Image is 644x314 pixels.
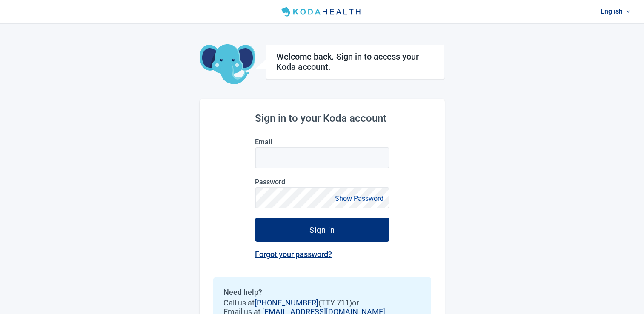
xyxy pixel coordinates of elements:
[255,112,389,124] h2: Sign in to your Koda account
[276,51,434,72] h1: Welcome back. Sign in to access your Koda account.
[626,9,630,14] span: down
[332,193,386,204] button: Show Password
[255,218,389,242] button: Sign in
[200,44,255,85] img: Koda Elephant
[255,298,318,307] a: [PHONE_NUMBER]
[223,298,421,307] span: Call us at (TTY 711) or
[255,178,389,186] label: Password
[597,4,634,18] a: Current language: English
[223,288,421,297] h2: Need help?
[255,138,389,146] label: Email
[309,226,335,234] div: Sign in
[255,250,332,259] a: Forgot your password?
[278,5,366,19] img: Koda Health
